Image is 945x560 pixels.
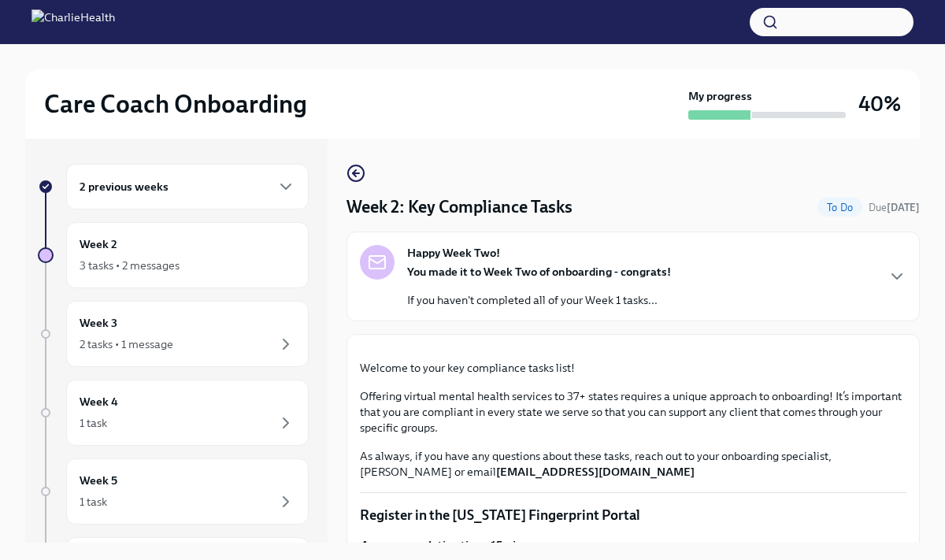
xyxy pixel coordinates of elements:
span: Due [869,202,920,213]
strong: [DATE] [887,202,920,213]
p: Offering virtual mental health services to 37+ states requires a unique approach to onboarding! I... [360,388,906,436]
span: September 8th, 2025 10:00 [869,200,920,215]
strong: You made it to Week Two of onboarding - congrats! [407,265,671,279]
img: CharlieHealth [31,9,115,35]
span: To Do [817,202,862,213]
p: Register in the [US_STATE] Fingerprint Portal [360,506,906,525]
h3: 40% [858,90,901,118]
h6: Week 4 [80,393,118,410]
strong: My progress [688,88,752,104]
div: 2 tasks • 1 message [80,336,173,352]
div: 3 tasks • 2 messages [80,258,180,273]
a: Week 51 task [38,458,309,525]
h4: Week 2: Key Compliance Tasks [346,195,573,219]
div: 1 task [80,494,107,510]
h2: Care Coach Onboarding [44,88,307,120]
strong: [EMAIL_ADDRESS][DOMAIN_NAME] [496,465,695,479]
div: 2 previous weeks [66,164,309,210]
a: Week 41 task [38,380,309,446]
p: Welcome to your key compliance tasks list! [360,360,906,376]
p: If you haven't completed all of your Week 1 tasks... [407,292,671,308]
div: 1 task [80,415,107,431]
strong: Approx completion time: 15mins [360,538,527,552]
h6: Week 5 [80,472,117,489]
p: As always, if you have any questions about these tasks, reach out to your onboarding specialist, ... [360,448,906,480]
a: Week 32 tasks • 1 message [38,301,309,367]
strong: Happy Week Two! [407,245,500,261]
a: Week 23 tasks • 2 messages [38,222,309,288]
h6: Week 3 [80,314,117,332]
h6: 2 previous weeks [80,178,169,195]
h6: Week 2 [80,235,117,253]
